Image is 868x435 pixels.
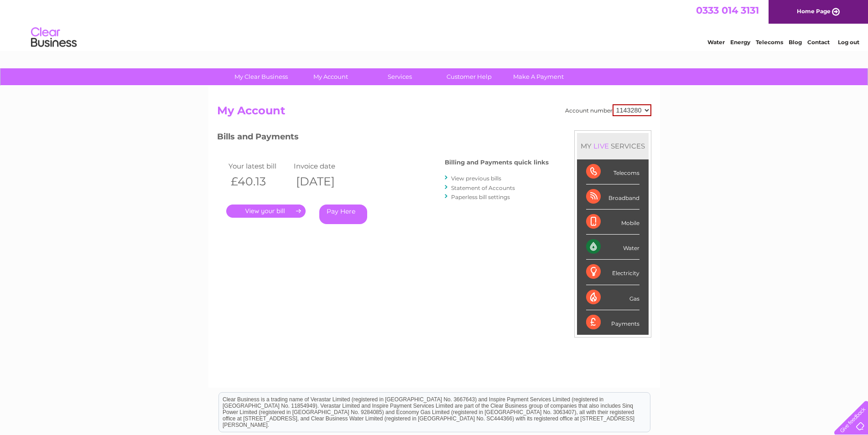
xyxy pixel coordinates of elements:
[586,310,639,335] div: Payments
[586,210,639,235] div: Mobile
[501,68,576,85] a: Make A Payment
[217,130,549,146] h3: Bills and Payments
[586,235,639,260] div: Water
[217,104,651,122] h2: My Account
[586,184,639,210] div: Broadband
[31,24,77,51] img: logo.png
[291,172,357,191] th: [DATE]
[362,68,437,85] a: Services
[431,68,507,85] a: Customer Help
[226,160,292,172] td: Your latest bill
[707,39,725,46] a: Water
[293,68,368,85] a: My Account
[451,175,501,182] a: View previous bills
[226,205,306,218] a: .
[223,68,299,85] a: My Clear Business
[586,285,639,310] div: Gas
[807,39,830,46] a: Contact
[838,39,859,46] a: Log out
[291,160,357,172] td: Invoice date
[586,159,639,184] div: Telecoms
[730,39,750,46] a: Energy
[451,184,515,191] a: Statement of Accounts
[577,133,649,159] div: MY SERVICES
[789,39,802,46] a: Blog
[226,172,292,191] th: £40.13
[756,39,783,46] a: Telecoms
[586,260,639,285] div: Electricity
[451,194,510,200] a: Paperless bill settings
[445,159,549,166] h4: Billing and Payments quick links
[219,5,650,44] div: Clear Business is a trading name of Verastar Limited (registered in [GEOGRAPHIC_DATA] No. 3667643...
[592,142,611,150] div: LIVE
[319,205,367,224] a: Pay Here
[696,5,759,16] a: 0333 014 3131
[565,104,651,116] div: Account number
